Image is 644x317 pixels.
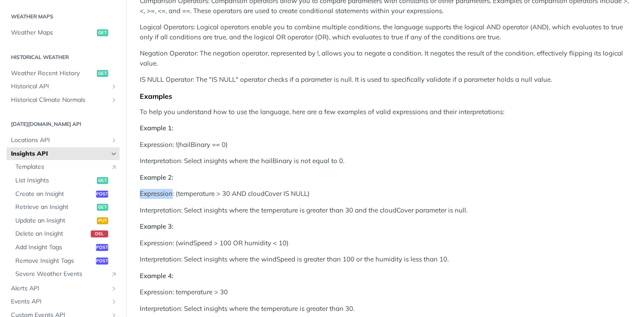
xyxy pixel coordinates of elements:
[11,150,108,158] span: Insights API
[110,97,117,104] button: Show subpages for Historical Climate Normals
[140,22,630,42] p: Logical Operators: Logical operators enable you to combine multiple conditions. the language supp...
[11,268,120,281] a: Severe Weather EventsLink
[140,173,173,181] strong: Example 2:
[96,258,108,265] span: post
[140,92,630,101] div: Examples
[110,150,117,157] button: Hide subpages for Insights API
[7,147,120,160] a: Insights APIHide subpages for Insights API
[97,217,108,224] span: put
[15,257,94,265] span: Remove Insight Tags
[11,214,120,227] a: Update an Insightput
[140,287,630,297] p: Expression: temperature > 30
[11,297,108,306] span: Events API
[7,295,120,308] a: Events APIShow subpages for Events API
[7,94,120,107] a: Historical Climate NormalsShow subpages for Historical Climate Normals
[110,271,117,278] i: Link
[7,134,120,147] a: Locations APIShow subpages for Locations API
[15,230,88,238] span: Delete an Insight
[97,70,108,77] span: get
[91,230,108,237] span: del
[7,80,120,93] a: Historical APIShow subpages for Historical API
[140,254,630,265] p: Interpretation: Select insights where the windSpeed is greater than 100 or the humidity is less t...
[7,120,120,128] h2: [DATE][DOMAIN_NAME] API
[15,190,94,199] span: Create an Insight
[11,96,108,105] span: Historical Climate Normals
[15,216,95,225] span: Update an Insight
[140,272,173,280] strong: Example 4:
[96,244,108,251] span: post
[11,284,108,293] span: Alerts API
[110,137,117,144] button: Show subpages for Locations API
[140,156,630,166] p: Interpretation: Select insights where the hailBinary is not equal to 0.
[140,75,630,85] p: IS NULL Operator: The "IS NULL" operator checks if a parameter is null. It is used to specificall...
[140,107,630,117] p: To help you understand how to use the language, here are a few examples of valid expressions and ...
[11,82,108,91] span: Historical API
[97,29,108,36] span: get
[140,140,630,150] p: Expression: !(hailBinary == 0)
[15,203,95,212] span: Retrieve an Insight
[11,201,120,214] a: Retrieve an Insightget
[110,164,117,171] i: Link
[140,304,630,314] p: Interpretation: Select insights where the temperature is greater than 30.
[110,285,117,292] button: Show subpages for Alerts API
[7,13,120,21] h2: Weather Maps
[7,53,120,61] h2: Historical Weather
[11,254,120,268] a: Remove Insight Tagspost
[11,241,120,254] a: Add Insight Tagspost
[15,270,106,279] span: Severe Weather Events
[7,67,120,80] a: Weather Recent Historyget
[11,136,108,145] span: Locations API
[15,243,94,252] span: Add Insight Tags
[140,238,630,248] p: Expression: (windSpeed > 100 OR humidity < 10)
[7,26,120,39] a: Weather Mapsget
[11,28,95,37] span: Weather Maps
[110,83,117,90] button: Show subpages for Historical API
[97,177,108,184] span: get
[15,176,95,185] span: List Insights
[11,227,120,240] a: Delete an Insightdel
[110,298,117,305] button: Show subpages for Events API
[11,69,95,78] span: Weather Recent History
[11,174,120,187] a: List Insightsget
[140,222,173,230] strong: Example 3:
[140,124,173,132] strong: Example 1:
[140,49,630,68] p: Negation Operator: The negation operator, represented by !, allows you to negate a condition. It ...
[11,188,120,201] a: Create an Insightpost
[140,189,630,199] p: Expression: (temperature > 30 AND cloudCover IS NULL)
[140,206,630,216] p: Interpretation: Select insights where the temperature is greater than 30 and the cloudCover param...
[11,160,120,174] a: TemplatesLink
[96,191,108,198] span: post
[15,163,106,171] span: Templates
[97,204,108,211] span: get
[7,282,120,295] a: Alerts APIShow subpages for Alerts API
